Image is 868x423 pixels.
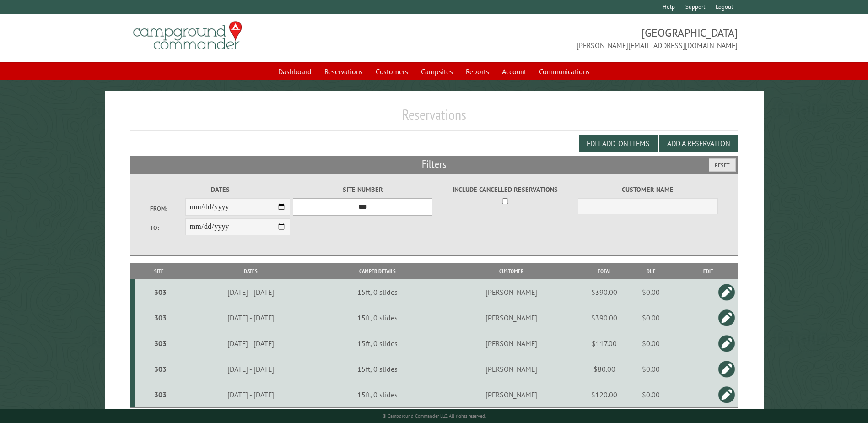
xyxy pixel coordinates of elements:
td: [PERSON_NAME] [437,331,586,356]
div: 303 [139,364,181,374]
a: Campsites [415,63,458,80]
div: [DATE] - [DATE] [184,313,317,322]
button: Add a Reservation [659,135,738,152]
td: 15ft, 0 slides [318,382,437,408]
td: [PERSON_NAME] [437,279,586,305]
td: $390.00 [586,305,623,331]
th: Due [623,263,679,279]
img: Campground Commander [130,18,245,54]
div: 303 [139,313,181,322]
label: Customer Name [578,184,717,195]
label: To: [150,223,185,232]
th: Camper Details [318,263,437,279]
div: [DATE] - [DATE] [184,364,317,374]
td: $0.00 [623,279,679,305]
a: Reservations [319,63,368,80]
th: Dates [183,263,318,279]
a: Communications [534,63,595,80]
button: Edit Add-on Items [579,135,658,152]
td: $80.00 [586,356,623,382]
div: [DATE] - [DATE] [184,390,317,399]
h2: Filters [130,156,737,173]
td: [PERSON_NAME] [437,382,586,408]
td: [PERSON_NAME] [437,356,586,382]
th: Site [135,263,183,279]
td: $0.00 [623,382,679,408]
td: 15ft, 0 slides [318,305,437,331]
th: Total [586,263,623,279]
a: Reports [460,63,495,80]
label: Include Cancelled Reservations [436,184,575,195]
td: $390.00 [586,279,623,305]
a: Dashboard [273,63,317,80]
td: $0.00 [623,305,679,331]
div: [DATE] - [DATE] [184,339,317,348]
td: $120.00 [586,382,623,408]
label: From: [150,204,185,213]
div: [DATE] - [DATE] [184,287,317,297]
td: 15ft, 0 slides [318,356,437,382]
div: 303 [139,390,181,399]
div: 303 [139,287,181,297]
label: Dates [150,184,290,195]
td: $0.00 [623,331,679,356]
button: Reset [709,158,736,172]
small: © Campground Commander LLC. All rights reserved. [383,413,486,419]
td: [PERSON_NAME] [437,305,586,331]
td: $0.00 [623,356,679,382]
td: 15ft, 0 slides [318,279,437,305]
a: Customers [370,63,414,80]
h1: Reservations [130,106,737,131]
th: Edit [679,263,738,279]
label: Site Number [293,184,432,195]
span: [GEOGRAPHIC_DATA] [PERSON_NAME][EMAIL_ADDRESS][DOMAIN_NAME] [434,25,738,51]
td: 15ft, 0 slides [318,331,437,356]
th: Customer [437,263,586,279]
td: $117.00 [586,331,623,356]
a: Account [496,63,532,80]
div: 303 [139,339,181,348]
